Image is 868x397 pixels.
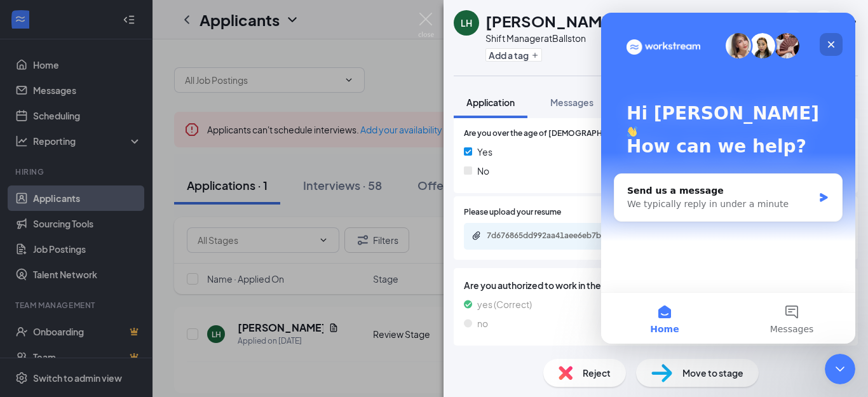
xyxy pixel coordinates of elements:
[464,206,561,219] span: Please upload your resume
[601,13,855,344] iframe: Intercom live chat
[477,164,489,178] span: No
[550,97,593,108] span: Messages
[477,297,532,311] span: yes (Correct)
[583,366,611,380] span: Reject
[471,231,677,243] a: Paperclip7d676865dd992aa41aee6eb7bea48152.pdf
[461,17,472,29] div: LH
[471,231,482,241] svg: Paperclip
[477,316,488,330] span: no
[682,366,743,380] span: Move to stage
[464,278,848,292] span: Are you authorized to work in the [GEOGRAPHIC_DATA]?
[485,10,617,32] h1: [PERSON_NAME]
[466,97,515,108] span: Application
[812,10,835,33] button: ArrowRight
[477,145,492,159] span: Yes
[825,354,855,384] iframe: Intercom live chat
[485,32,617,44] div: Shift Manager at Ballston
[485,48,542,62] button: PlusAdd a tag
[782,10,804,33] button: ArrowLeftNew
[531,51,539,59] svg: Plus
[487,231,665,241] div: 7d676865dd992aa41aee6eb7bea48152.pdf
[464,128,641,140] span: Are you over the age of [DEMOGRAPHIC_DATA]?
